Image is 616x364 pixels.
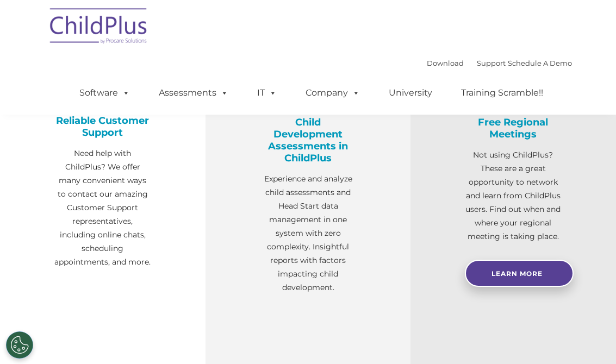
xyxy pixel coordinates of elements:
[54,147,151,269] p: Need help with ChildPlus? We offer many convenient ways to contact our amazing Customer Support r...
[427,59,572,67] font: |
[54,115,151,139] h4: Reliable Customer Support
[6,331,33,359] button: Cookies Settings
[465,148,562,243] p: Not using ChildPlus? These are a great opportunity to network and learn from ChildPlus users. Fin...
[450,82,554,104] a: Training Scramble!!
[260,172,357,294] p: Experience and analyze child assessments and Head Start data management in one system with zero c...
[427,59,464,67] a: Download
[295,82,371,104] a: Company
[508,59,572,67] a: Schedule A Demo
[260,116,357,164] h4: Child Development Assessments in ChildPlus
[69,82,141,104] a: Software
[45,1,153,55] img: ChildPlus by Procare Solutions
[148,82,239,104] a: Assessments
[246,82,288,104] a: IT
[378,82,443,104] a: University
[477,59,506,67] a: Support
[465,260,574,287] a: Learn More
[465,116,562,140] h4: Free Regional Meetings
[491,269,543,278] span: Learn More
